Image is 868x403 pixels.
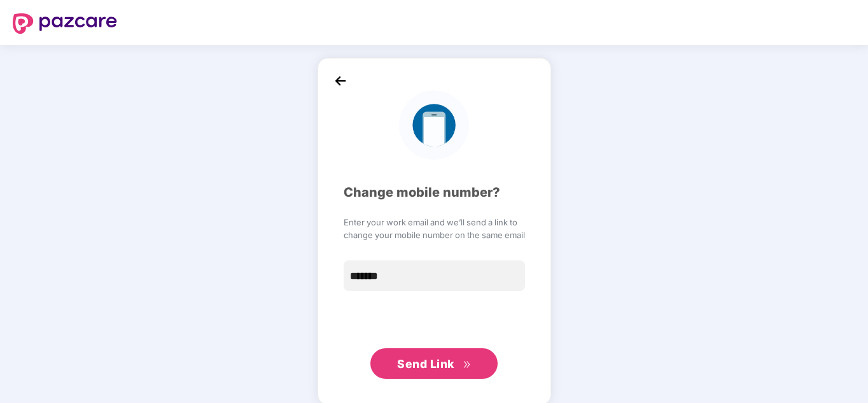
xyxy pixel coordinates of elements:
div: Change mobile number? [344,183,525,202]
span: change your mobile number on the same email [344,229,525,241]
img: logo [13,13,117,34]
span: double-right [463,360,471,369]
span: Enter your work email and we’ll send a link to [344,216,525,229]
img: back_icon [331,71,350,90]
span: Send Link [397,357,454,371]
button: Send Linkdouble-right [370,348,498,379]
img: logo [399,90,468,160]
